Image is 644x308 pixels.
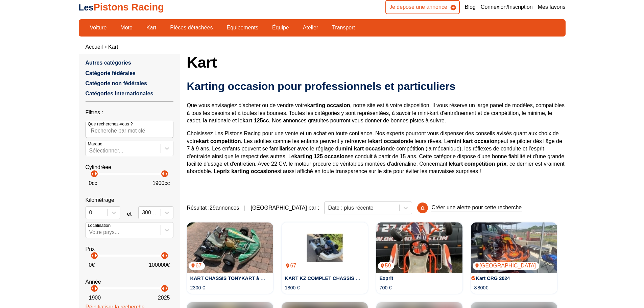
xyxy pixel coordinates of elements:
a: Équipements [222,22,263,33]
p: Cylindréee [86,164,173,171]
p: 0 cc [89,180,97,187]
p: 8 800€ [474,284,488,291]
strong: kart competition [199,138,241,144]
a: Autres catégories [86,60,131,66]
a: Pièces détachées [166,22,217,33]
p: [GEOGRAPHIC_DATA] par : [251,204,319,212]
p: 67 [189,262,205,269]
p: 67 [283,262,300,269]
p: arrow_left [159,284,167,292]
a: Voiture [86,22,111,33]
a: Exprit [380,276,393,281]
a: LesPistons Racing [79,2,164,13]
img: Exprit [376,222,462,273]
p: arrow_left [89,170,97,178]
p: Marque [88,141,102,147]
p: arrow_left [89,284,97,292]
p: 59 [378,262,395,269]
a: Kart CRG 2024 [476,276,510,281]
a: Transport [328,22,359,33]
p: [GEOGRAPHIC_DATA] [473,262,540,269]
p: Localisation [88,222,111,229]
span: Résultat : 29 annonces [187,204,239,212]
a: Atelier [299,22,323,33]
a: Moto [116,22,137,33]
p: arrow_left [89,252,97,260]
a: KART CHASSIS TONYKART à MOTEUR IAME X3067 [187,222,273,273]
a: Kart [142,22,161,33]
strong: mini kart occasion [450,138,498,144]
a: Équipe [268,22,293,33]
a: Catégories internationales [86,91,153,96]
h1: Kart [187,54,566,70]
strong: kart compétition prix [453,161,506,167]
p: 0 € [89,261,95,269]
a: KART KZ COMPLET CHASSIS HAASE + MOTEUR PAVESI67 [282,222,368,273]
a: Kart CRG 2024[GEOGRAPHIC_DATA] [471,222,557,273]
p: Que recherchez-vous ? [88,121,133,127]
a: Kart [108,44,118,50]
strong: karting occasion [307,102,350,108]
p: 1900 [89,294,101,302]
strong: kart 125cc [242,118,269,123]
p: 1800 € [285,284,300,291]
input: Votre pays... [89,229,91,235]
p: Prix [86,245,173,253]
p: Kilométrage [86,196,173,204]
img: Kart CRG 2024 [471,222,557,273]
span: Les [79,3,94,12]
img: KART CHASSIS TONYKART à MOTEUR IAME X30 [187,222,273,273]
p: arrow_right [162,284,170,292]
h2: Karting occasion pour professionnels et particuliers [187,79,566,93]
a: KART CHASSIS TONYKART à MOTEUR IAME X30 [190,276,305,281]
a: Catégorie fédérales [86,70,136,76]
p: Filtres : [86,109,173,116]
strong: mini kart occasion [341,146,389,151]
a: Catégorie non fédérales [86,80,147,86]
p: et [127,210,132,218]
p: arrow_right [162,170,170,178]
strong: prix karting occasion [220,168,274,174]
p: arrow_right [92,284,100,292]
p: arrow_right [92,252,100,260]
a: Mes favoris [538,3,566,11]
p: arrow_right [162,252,170,260]
input: MarqueSélectionner... [89,148,91,154]
p: 700 € [380,284,392,291]
input: Que recherchez-vous ? [86,121,173,138]
a: Accueil [86,44,103,50]
p: Créer une alerte pour cette recherche [431,204,522,212]
a: Exprit59 [376,222,462,273]
p: arrow_left [159,252,167,260]
a: Blog [465,3,476,11]
span: | [244,204,245,212]
p: 2300 € [190,284,205,291]
p: arrow_left [159,170,167,178]
p: 100000 € [149,261,170,269]
p: Année [86,278,173,286]
a: Connexion/Inscription [481,3,533,11]
p: 2025 [158,294,170,302]
p: Que vous envisagiez d'acheter ou de vendre votre , notre site est à votre disposition. Il vous ré... [187,102,566,124]
p: Choisissez Les Pistons Racing pour une vente et un achat en toute confiance. Nos experts pourront... [187,130,566,175]
p: 1900 cc [152,180,170,187]
a: KART KZ COMPLET CHASSIS [PERSON_NAME] + MOTEUR PAVESI [285,276,442,281]
strong: karting 125 occasion [294,153,348,159]
input: 0 [89,210,91,216]
img: KART KZ COMPLET CHASSIS HAASE + MOTEUR PAVESI [282,222,368,273]
strong: kart occasion [372,138,407,144]
input: 300000 [142,210,143,216]
p: arrow_right [92,170,100,178]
